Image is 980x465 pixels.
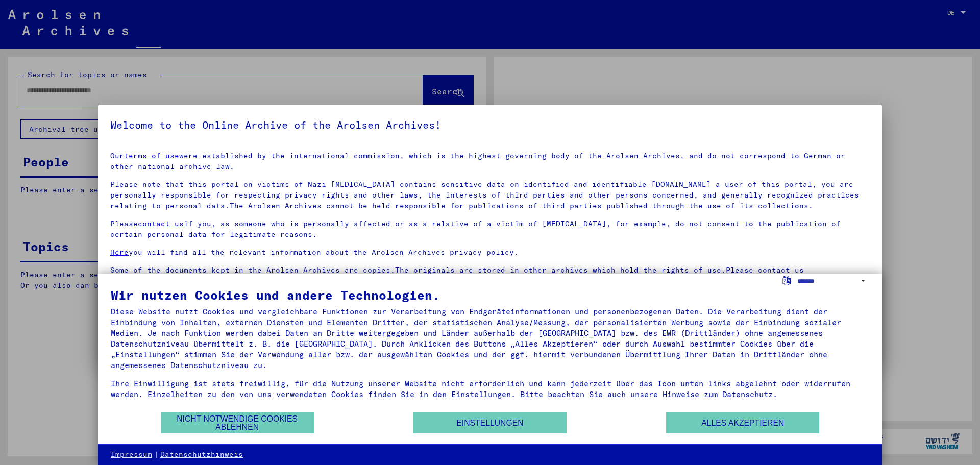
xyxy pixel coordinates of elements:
[110,117,870,133] h5: Welcome to the Online Archive of the Arolsen Archives!
[138,219,184,228] a: contact us
[110,248,129,257] a: Here
[161,412,314,433] button: Nicht notwendige Cookies ablehnen
[666,412,819,433] button: Alles akzeptieren
[797,274,869,288] select: Sprache auswählen
[111,450,152,460] a: Impressum
[110,151,870,172] p: Our were established by the international commission, which is the highest governing body of the ...
[160,450,243,460] a: Datenschutzhinweis
[111,378,869,400] div: Ihre Einwilligung ist stets freiwillig, für die Nutzung unserer Website nicht erforderlich und ka...
[110,218,870,240] p: Please if you, as someone who is personally affected or as a relative of a victim of [MEDICAL_DAT...
[111,289,869,301] div: Wir nutzen Cookies und andere Technologien.
[124,151,179,160] a: terms of use
[413,412,567,433] button: Einstellungen
[111,306,869,371] div: Diese Website nutzt Cookies und vergleichbare Funktionen zur Verarbeitung von Endgeräteinformatio...
[110,179,870,211] p: Please note that this portal on victims of Nazi [MEDICAL_DATA] contains sensitive data on identif...
[110,265,870,286] p: Some of the documents kept in the Arolsen Archives are copies.The originals are stored in other a...
[781,275,792,285] label: Sprache auswählen
[110,247,870,258] p: you will find all the relevant information about the Arolsen Archives privacy policy.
